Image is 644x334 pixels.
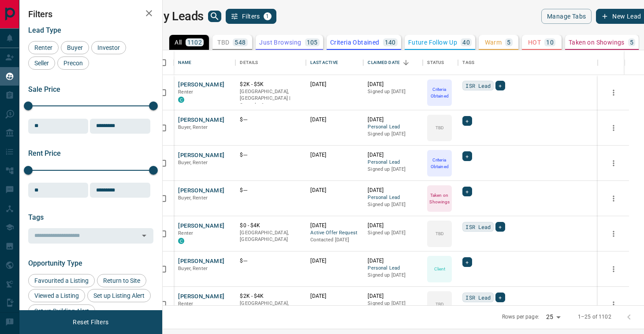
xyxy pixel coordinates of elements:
[178,187,224,195] button: [PERSON_NAME]
[97,274,146,287] div: Return to Site
[240,229,302,243] p: [GEOGRAPHIC_DATA], [GEOGRAPHIC_DATA]
[67,315,114,330] button: Reset Filters
[31,60,52,67] span: Seller
[368,257,418,265] p: [DATE]
[543,311,564,323] div: 25
[499,222,502,231] span: +
[217,39,229,45] p: TBD
[310,151,359,159] p: [DATE]
[385,39,396,45] p: 140
[28,259,82,267] span: Opportunity Type
[175,39,182,45] p: All
[310,116,359,124] p: [DATE]
[259,39,301,45] p: Just Browsing
[495,222,505,232] div: +
[607,157,620,170] button: more
[502,313,539,321] p: Rows per page:
[578,313,611,321] p: 1–25 of 1102
[178,89,193,95] span: Renter
[458,50,598,75] div: Tags
[178,222,224,230] button: [PERSON_NAME]
[607,86,620,99] button: more
[465,258,469,266] span: +
[153,9,204,23] h1: My Leads
[428,192,451,205] p: Taken on Showings
[465,293,491,302] span: ISR Lead
[178,257,224,266] button: [PERSON_NAME]
[495,293,505,302] div: +
[368,272,418,279] p: Signed up [DATE]
[28,289,85,302] div: Viewed a Listing
[368,116,418,124] p: [DATE]
[31,277,92,284] span: Favourited a Listing
[61,41,89,54] div: Buyer
[363,50,423,75] div: Claimed Date
[187,39,202,45] p: 1102
[465,152,469,161] span: +
[90,292,148,299] span: Set up Listing Alert
[28,149,61,158] span: Rent Price
[462,39,470,45] p: 40
[368,88,418,95] p: Signed up [DATE]
[178,266,208,271] span: Buyer, Renter
[240,187,302,194] p: $---
[368,293,418,300] p: [DATE]
[240,151,302,159] p: $---
[306,50,363,75] div: Last Active
[400,56,412,69] button: Sort
[178,195,208,201] span: Buyer, Renter
[174,50,235,75] div: Name
[368,50,400,75] div: Claimed Date
[408,39,457,45] p: Future Follow Up
[499,293,502,302] span: +
[465,187,469,196] span: +
[368,131,418,138] p: Signed up [DATE]
[60,60,86,67] span: Precon
[607,263,620,276] button: more
[368,159,418,166] span: Personal Lead
[368,81,418,88] p: [DATE]
[499,81,502,90] span: +
[240,300,302,314] p: Toronto
[178,97,184,103] div: condos.ca
[310,229,359,237] span: Active Offer Request
[178,160,208,165] span: Buyer, Renter
[100,277,143,284] span: Return to Site
[57,56,89,70] div: Precon
[87,289,151,302] div: Set up Listing Alert
[423,50,458,75] div: Status
[310,81,359,88] p: [DATE]
[28,9,153,19] h2: Filters
[368,166,418,173] p: Signed up [DATE]
[607,121,620,135] button: more
[240,81,302,88] p: $2K - $5K
[178,151,224,160] button: [PERSON_NAME]
[264,13,271,19] span: 1
[368,265,418,272] span: Personal Lead
[427,50,444,75] div: Status
[630,39,633,45] p: 5
[607,227,620,240] button: more
[465,222,491,231] span: ISR Lead
[310,222,359,229] p: [DATE]
[64,44,86,51] span: Buyer
[368,124,418,131] span: Personal Lead
[569,39,625,45] p: Taken on Showings
[28,41,59,54] div: Renter
[226,9,276,24] button: Filters1
[178,81,224,89] button: [PERSON_NAME]
[94,44,123,51] span: Investor
[178,124,208,130] span: Buyer, Renter
[178,230,193,236] span: Renter
[368,187,418,194] p: [DATE]
[28,213,44,221] span: Tags
[240,116,302,124] p: $---
[607,192,620,205] button: more
[178,293,224,301] button: [PERSON_NAME]
[178,116,224,124] button: [PERSON_NAME]
[310,187,359,194] p: [DATE]
[462,257,472,267] div: +
[465,81,491,90] span: ISR Lead
[310,293,359,300] p: [DATE]
[240,88,302,109] p: Toronto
